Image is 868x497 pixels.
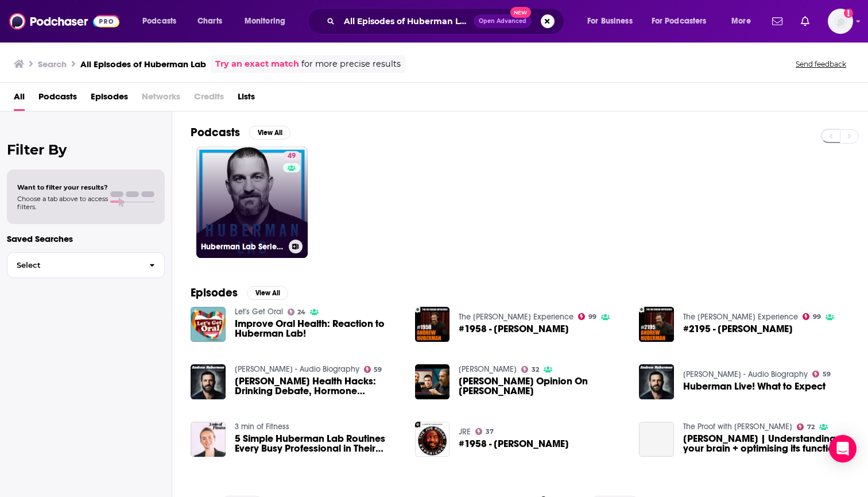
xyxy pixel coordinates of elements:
span: 59 [374,367,382,372]
span: Charts [197,13,222,29]
a: 49 [283,151,300,160]
a: Andrew Huberman - Audio Biography [683,369,808,379]
span: #1958 - [PERSON_NAME] [459,324,569,334]
a: Andrew Huberman’s Opinion On Lex Fridman [459,376,625,396]
a: 99 [578,313,596,320]
a: Improve Oral Health: Reaction to Huberman Lab! [235,319,401,338]
img: Andrew Huberman’s Opinion On Lex Fridman [415,364,450,399]
span: 59 [823,372,831,377]
a: Andrew Huberman - Audio Biography [235,364,359,374]
a: #1958 - Andrew Huberman [459,324,569,334]
img: #1958 - Andrew Huberman [415,307,450,342]
span: [PERSON_NAME] Opinion On [PERSON_NAME] [459,376,625,396]
span: Open Advanced [479,18,526,24]
button: Show profile menu [828,9,853,34]
a: 72 [797,423,815,430]
a: Let's Get Oral [235,307,283,317]
button: Select [7,252,165,278]
a: JRE [459,427,471,437]
span: For Podcasters [652,13,707,29]
button: open menu [237,12,300,30]
span: #2195 - [PERSON_NAME] [683,324,793,334]
span: 5 Simple Huberman Lab Routines Every Busy Professional in Their [DEMOGRAPHIC_DATA] Should Adopt f... [235,434,401,453]
img: #2195 - Andrew Huberman [639,307,674,342]
span: 24 [297,310,305,315]
a: Dr Andrew Huberman | Understanding your brain + optimising its function [639,422,674,457]
a: #1958 - Andrew Huberman [459,439,569,449]
img: 5 Simple Huberman Lab Routines Every Busy Professional in Their 20s Should Adopt for a Healthier,... [191,422,226,457]
span: Logged in as alignPR [828,9,853,34]
span: Monitoring [245,13,285,29]
a: Huberman's Health Hacks: Drinking Debate, Hormone Optimization, and Libido Science [191,364,226,399]
button: View All [247,286,288,300]
span: Credits [194,87,224,111]
a: 5 Simple Huberman Lab Routines Every Busy Professional in Their 20s Should Adopt for a Healthier,... [235,434,401,453]
h3: Search [38,59,67,70]
img: Improve Oral Health: Reaction to Huberman Lab! [191,307,226,342]
a: PodcastsView All [191,125,290,140]
a: 59 [812,371,831,377]
img: User Profile [828,9,853,34]
img: Huberman Live! What to Expect [639,364,674,399]
span: for more precise results [301,57,401,71]
span: 32 [532,367,539,372]
span: 99 [588,314,596,319]
div: Search podcasts, credits, & more... [319,8,575,34]
img: Podchaser - Follow, Share and Rate Podcasts [9,10,119,32]
input: Search podcasts, credits, & more... [339,12,474,30]
img: #1958 - Andrew Huberman [415,422,450,457]
span: [PERSON_NAME] | Understanding your brain + optimising its function [683,434,850,453]
span: Want to filter your results? [17,183,108,191]
p: Saved Searches [7,233,165,244]
h2: Filter By [7,141,165,158]
a: 24 [288,309,306,315]
span: [PERSON_NAME] Health Hacks: Drinking Debate, Hormone Optimization, and Libido Science [235,376,401,396]
span: 49 [288,151,296,162]
a: 32 [521,366,539,373]
button: open menu [723,12,765,30]
a: Try an exact match [215,57,299,71]
a: Show notifications dropdown [768,11,787,31]
span: 72 [807,425,815,430]
a: All [14,87,25,111]
span: Networks [142,87,180,111]
h2: Podcasts [191,125,240,140]
span: 99 [813,314,821,319]
button: open menu [644,12,723,30]
a: 3 min of Fitness [235,422,289,431]
a: The Proof with Simon Hill [683,422,792,431]
a: Podcasts [38,87,77,111]
span: Select [7,261,140,269]
a: EpisodesView All [191,286,288,300]
a: Huberman's Health Hacks: Drinking Debate, Hormone Optimization, and Libido Science [235,376,401,396]
span: For Business [587,13,633,29]
a: Lists [238,87,255,111]
a: 37 [475,428,494,435]
button: open menu [134,12,191,30]
span: New [510,7,531,18]
a: 59 [364,366,382,373]
a: The Joe Rogan Experience [683,312,798,322]
a: 49Huberman Lab Series (TLDR Network) [196,147,308,258]
span: Podcasts [142,13,176,29]
h3: Huberman Lab Series (TLDR Network) [201,242,284,252]
a: Huberman Live! What to Expect [683,382,826,391]
button: open menu [579,12,647,30]
a: Chris Williamson [459,364,517,374]
button: Send feedback [792,59,850,69]
a: Show notifications dropdown [796,11,814,31]
svg: Add a profile image [844,9,853,18]
h3: All Episodes of Huberman Lab [80,59,206,70]
a: Episodes [91,87,128,111]
h2: Episodes [191,286,238,300]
